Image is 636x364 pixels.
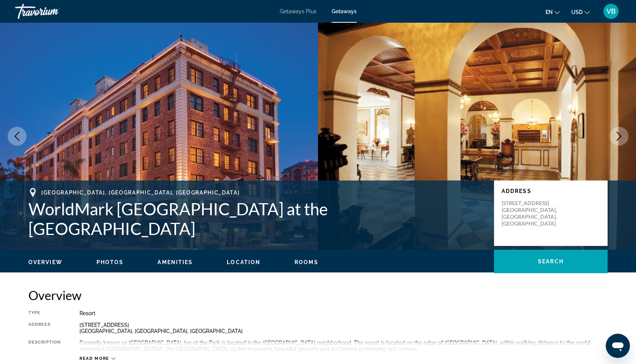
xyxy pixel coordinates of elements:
iframe: Кнопка запуска окна обмена сообщениями [606,334,630,358]
button: User Menu [601,3,621,19]
span: [GEOGRAPHIC_DATA], [GEOGRAPHIC_DATA], [GEOGRAPHIC_DATA] [41,190,240,196]
span: en [546,9,553,15]
div: Formerly known as [GEOGRAPHIC_DATA], Inn at the Park is located in the [GEOGRAPHIC_DATA] neighbor... [79,340,608,352]
span: Rooms [295,259,318,265]
div: Description [28,340,61,352]
div: Resort [79,310,608,316]
div: [STREET_ADDRESS] [GEOGRAPHIC_DATA], [GEOGRAPHIC_DATA], [GEOGRAPHIC_DATA] [79,322,608,334]
p: [STREET_ADDRESS] [GEOGRAPHIC_DATA], [GEOGRAPHIC_DATA], [GEOGRAPHIC_DATA] [502,200,562,227]
button: Previous image [8,127,26,146]
button: Change language [546,6,560,17]
span: Overview [28,259,62,265]
span: Search [538,258,564,264]
span: Amenities [157,259,193,265]
button: Location [227,259,260,266]
span: Photos [97,259,124,265]
button: Next image [609,127,628,146]
button: Amenities [157,259,193,266]
button: Search [494,250,608,273]
a: Getaways Plus [280,8,316,14]
span: VB [606,8,616,15]
h1: WorldMark [GEOGRAPHIC_DATA] at the [GEOGRAPHIC_DATA] [28,199,486,238]
button: Photos [97,259,124,266]
div: Type [28,310,61,316]
h2: Overview [28,288,608,303]
button: Rooms [295,259,318,266]
button: Read more [79,356,115,361]
span: Location [227,259,260,265]
button: Overview [28,259,62,266]
button: Change currency [571,6,590,17]
p: Address [502,188,600,194]
a: Getaways [332,8,357,14]
div: Address [28,322,61,334]
span: USD [571,9,583,15]
span: Read more [79,356,109,361]
a: Travorium [15,2,91,21]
